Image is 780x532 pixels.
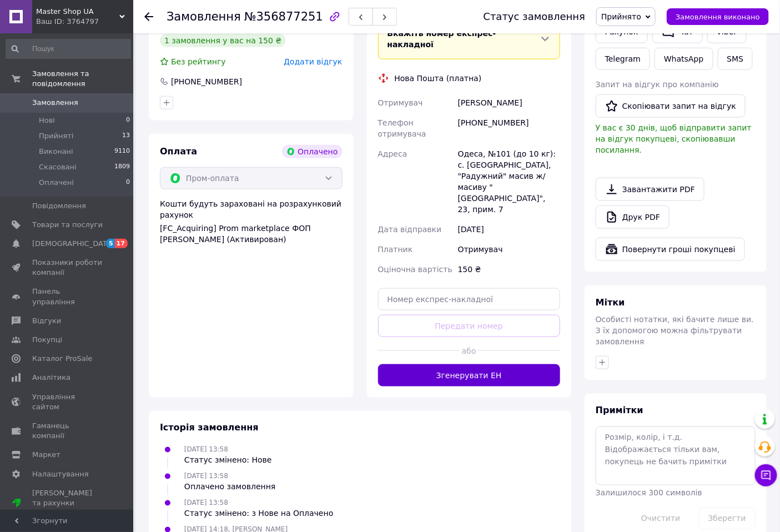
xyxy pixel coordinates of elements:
span: Адреса [378,149,407,158]
span: Гаманець компанії [32,421,103,441]
a: WhatsApp [655,48,713,70]
span: Телефон отримувача [378,118,426,138]
span: 9110 [114,147,130,157]
span: Замовлення та повідомлення [32,69,133,89]
button: Чат з покупцем [755,464,777,486]
span: Прийнято [601,12,641,21]
span: [DEMOGRAPHIC_DATA] [32,239,114,249]
span: Залишилося 300 символів [596,489,702,498]
span: [PERSON_NAME] та рахунки [32,488,103,519]
a: Друк PDF [596,205,670,229]
div: 150 ₴ [456,259,562,279]
span: Отримувач [378,98,423,107]
span: Історія замовлення [160,423,259,433]
span: Управління сайтом [32,392,103,412]
input: Пошук [6,39,131,59]
input: Номер експрес-накладної [378,288,561,310]
span: Оціночна вартість [378,265,452,274]
div: Ваш ID: 3764797 [36,17,133,27]
div: Повернутися назад [144,11,153,22]
div: Prom топ [32,508,103,518]
span: №356877251 [244,10,323,23]
span: Каталог ProSale [32,354,92,364]
span: 13 [122,131,130,141]
a: Telegram [596,48,650,70]
span: Повідомлення [32,201,86,211]
div: [FC_Acquiring] Prom marketplace ФОП [PERSON_NAME] (Активирован) [160,223,343,245]
span: [DATE] 13:58 [184,473,228,480]
span: Покупці [32,335,62,345]
span: 17 [115,239,128,248]
span: Особисті нотатки, які бачите лише ви. З їх допомогою можна фільтрувати замовлення [596,315,754,346]
div: Кошти будуть зараховані на розрахунковий рахунок [160,198,343,245]
span: Оплата [160,146,197,157]
span: Відгуки [32,316,61,326]
span: Замовлення [167,10,241,23]
span: 0 [126,178,130,188]
div: Оплачено [282,145,342,158]
span: Додати відгук [284,57,342,66]
div: [PHONE_NUMBER] [170,76,243,87]
div: Отримувач [456,239,562,259]
span: Налаштування [32,469,89,479]
div: [PHONE_NUMBER] [456,113,562,144]
span: 0 [126,116,130,126]
span: Виконані [39,147,73,157]
button: SMS [718,48,753,70]
span: 1809 [114,162,130,172]
div: Оплачено замовлення [184,481,275,493]
span: Без рейтингу [171,57,226,66]
div: Нова Пошта (платна) [392,73,485,84]
div: [PERSON_NAME] [456,93,562,113]
button: Повернути гроші покупцеві [596,238,745,261]
span: Панель управління [32,287,103,307]
span: Прийняті [39,131,73,141]
span: Товари та послуги [32,220,103,230]
span: Маркет [32,450,61,460]
span: Платник [378,245,413,254]
div: [DATE] [456,219,562,239]
span: Показники роботи компанії [32,258,103,278]
div: 1 замовлення у вас на 150 ₴ [160,34,286,47]
button: Замовлення виконано [667,8,769,25]
span: Скасовані [39,162,77,172]
span: Дата відправки [378,225,442,234]
a: Завантажити PDF [596,178,704,201]
span: Оплачені [39,178,74,188]
span: Нові [39,116,55,126]
span: У вас є 30 днів, щоб відправити запит на відгук покупцеві, скопіювавши посилання. [596,123,752,154]
span: Запит на відгук про компанію [596,80,719,89]
button: Скопіювати запит на відгук [596,94,746,118]
span: Master Shop UA [36,7,119,17]
span: Мітки [596,297,625,308]
span: Замовлення виконано [676,13,760,21]
span: Замовлення [32,98,78,108]
div: Статус змінено: з Нове на Оплачено [184,508,333,519]
span: або [460,345,478,357]
div: Одеса, №101 (до 10 кг): с. [GEOGRAPHIC_DATA], "Радужний" масив ж/масиву "[GEOGRAPHIC_DATA]", 23, ... [456,144,562,219]
span: [DATE] 13:58 [184,499,228,507]
span: [DATE] 13:58 [184,446,228,454]
div: Статус замовлення [484,11,586,22]
span: 5 [106,239,115,248]
div: Статус змінено: Нове [184,455,272,466]
button: Згенерувати ЕН [378,364,561,387]
span: Аналітика [32,373,71,383]
span: Примітки [596,405,643,416]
